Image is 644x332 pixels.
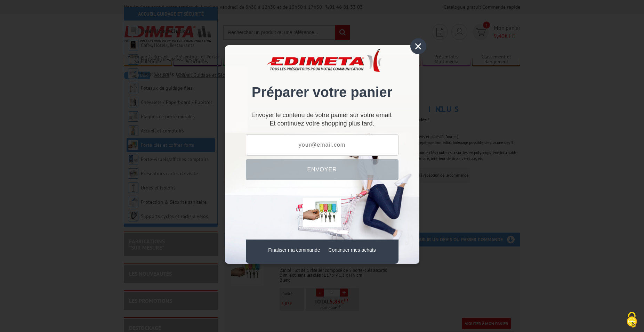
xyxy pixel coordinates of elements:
[246,114,399,116] p: Envoyer le contenu de votre panier sur votre email.
[620,308,644,332] button: Cookies (fenêtre modale)
[623,311,641,329] img: Cookies (fenêtre modale)
[268,247,320,253] a: Finaliser ma commande
[329,247,376,253] a: Continuer mes achats
[246,114,399,127] div: Et continuez votre shopping plus tard.
[246,159,399,180] button: Envoyer
[246,56,399,107] div: Préparer votre panier
[410,38,426,54] div: ×
[246,134,399,156] input: your@email.com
